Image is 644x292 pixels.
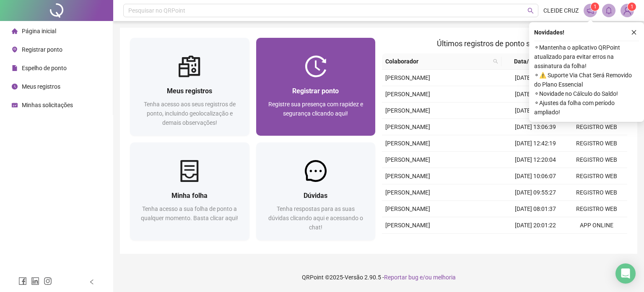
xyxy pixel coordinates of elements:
[566,135,627,152] td: REGISTRO WEB
[505,152,566,168] td: [DATE] 12:20:04
[130,38,249,136] a: Meus registrosTenha acesso aos seus registros de ponto, incluindo geolocalização e demais observa...
[18,277,27,285] span: facebook
[534,71,639,89] span: ⚬ ⚠️ Suporte Via Chat Será Removido do Plano Essencial
[385,57,490,66] span: Colaborador
[631,4,634,10] span: 1
[566,119,627,135] td: REGISTRO WEB
[385,205,430,212] span: [PERSON_NAME]
[505,184,566,201] td: [DATE] 09:55:27
[22,46,62,53] span: Registrar ponto
[22,102,73,108] span: Minhas solicitações
[345,274,363,281] span: Versão
[12,84,18,89] span: clock-circle
[505,103,566,119] td: [DATE] 13:17:08
[615,263,636,284] div: Open Intercom Messenger
[171,192,208,200] span: Minha folha
[385,107,430,114] span: [PERSON_NAME]
[268,101,363,117] span: Registre sua presença com rapidez e segurança clicando aqui!
[384,274,456,281] span: Reportar bug e/ou melhoria
[505,86,566,103] td: [DATE] 14:00:08
[167,87,212,95] span: Meus registros
[566,234,627,250] td: REGISTRO WEB
[44,277,52,285] span: instagram
[587,7,594,14] span: notification
[628,3,636,11] sup: Atualize o seu contato no menu Meus Dados
[22,65,67,71] span: Espelho de ponto
[130,142,249,240] a: Minha folhaTenha acesso a sua folha de ponto a qualquer momento. Basta clicar aqui!
[385,124,430,130] span: [PERSON_NAME]
[268,205,363,231] span: Tenha respostas para as suas dúvidas clicando aqui e acessando o chat!
[22,28,56,34] span: Página inicial
[534,89,639,98] span: ⚬ Novidade no Cálculo do Saldo!
[631,29,637,35] span: close
[505,234,566,250] td: [DATE] 19:04:42
[385,74,430,81] span: [PERSON_NAME]
[534,98,639,117] span: ⚬ Ajustes da folha com período ampliado!
[385,156,430,163] span: [PERSON_NAME]
[591,3,599,11] sup: 1
[566,217,627,234] td: APP ONLINE
[534,43,639,71] span: ⚬ Mantenha o aplicativo QRPoint atualizado para evitar erros na assinatura da folha!
[491,55,500,68] span: search
[385,173,430,179] span: [PERSON_NAME]
[12,47,18,53] span: environment
[505,57,551,66] span: Data/Hora
[605,7,613,14] span: bell
[621,4,634,17] img: 82909
[493,59,498,64] span: search
[566,201,627,217] td: REGISTRO WEB
[505,70,566,86] td: [DATE] 14:01:26
[12,102,18,108] span: schedule
[505,217,566,234] td: [DATE] 20:01:22
[385,189,430,196] span: [PERSON_NAME]
[527,8,534,14] span: search
[566,168,627,184] td: REGISTRO WEB
[385,222,430,229] span: [PERSON_NAME]
[22,83,60,90] span: Meus registros
[501,53,561,70] th: Data/Hora
[437,39,572,48] span: Últimos registros de ponto sincronizados
[12,65,18,71] span: file
[505,135,566,152] td: [DATE] 12:42:19
[141,205,238,221] span: Tenha acesso a sua folha de ponto a qualquer momento. Basta clicar aqui!
[256,142,376,240] a: DúvidasTenha respostas para as suas dúvidas clicando aqui e acessando o chat!
[505,201,566,217] td: [DATE] 08:01:37
[292,87,339,95] span: Registrar ponto
[543,6,579,15] span: CLEIDE CRUZ
[566,184,627,201] td: REGISTRO WEB
[385,140,430,147] span: [PERSON_NAME]
[505,168,566,184] td: [DATE] 10:06:07
[594,4,597,10] span: 1
[12,28,18,34] span: home
[31,277,39,285] span: linkedin
[566,152,627,168] td: REGISTRO WEB
[113,263,644,292] footer: QRPoint © 2025 - 2.90.5 -
[89,279,95,285] span: left
[385,91,430,97] span: [PERSON_NAME]
[505,119,566,135] td: [DATE] 13:06:39
[534,28,564,37] span: Novidades !
[144,101,236,126] span: Tenha acesso aos seus registros de ponto, incluindo geolocalização e demais observações!
[304,192,327,200] span: Dúvidas
[256,38,376,136] a: Registrar pontoRegistre sua presença com rapidez e segurança clicando aqui!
